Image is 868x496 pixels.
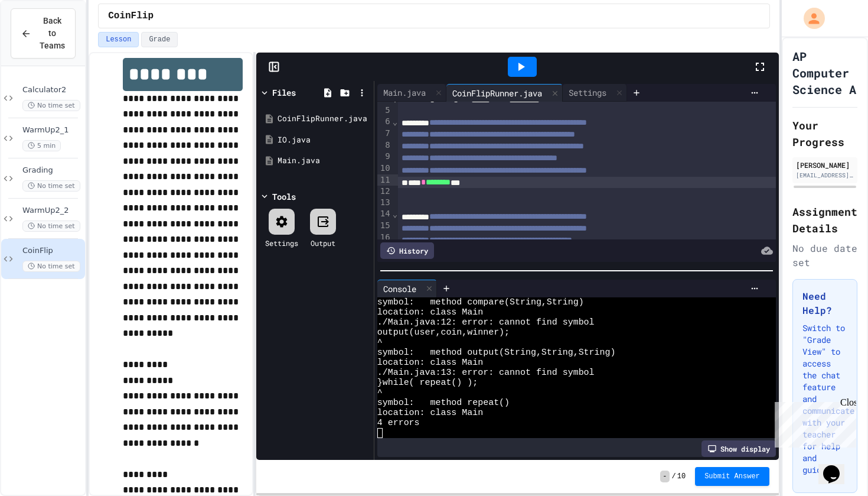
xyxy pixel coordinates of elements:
[377,368,595,378] span: ./Main.java:13: error: cannot find symbol
[377,283,422,295] div: Console
[701,440,776,457] div: Show display
[563,86,612,99] div: Settings
[265,238,298,248] div: Settings
[791,5,828,32] div: My Account
[377,174,392,186] div: 11
[272,190,296,203] div: Tools
[5,5,81,75] div: Chat with us now!Close
[377,398,510,408] span: symbol: method repeat()
[38,15,66,52] span: Back to Teams
[802,322,847,476] p: Switch to "Grade View" to access the chat feature and communicate with your teacher for help and ...
[22,85,83,95] span: Calculator2
[660,471,669,482] span: -
[22,206,83,216] span: WarmUp2_2
[108,9,154,23] span: CoinFlip
[278,113,370,125] div: CoinFlipRunner.java
[677,472,686,481] span: 10
[770,397,856,448] iframe: chat widget
[818,449,856,484] iframe: chat widget
[377,140,392,151] div: 8
[377,328,510,338] span: output(user,coin,winner);
[695,467,769,486] button: Submit Answer
[377,297,584,307] span: symbol: method compare(String,String)
[377,307,483,317] span: location: class Main
[22,125,83,135] span: WarmUp2_1
[22,100,80,111] span: No time set
[704,472,760,481] span: Submit Answer
[377,84,446,102] div: Main.java
[377,151,392,163] div: 9
[796,171,854,180] div: [EMAIL_ADDRESS][DOMAIN_NAME]
[22,246,83,256] span: CoinFlip
[377,186,392,197] div: 12
[792,203,857,236] h2: Assignment Details
[377,220,392,232] div: 15
[672,472,676,481] span: /
[278,155,370,167] div: Main.java
[377,348,616,358] span: symbol: method output(String,String,String)
[11,8,76,59] button: Back to Teams
[377,418,420,428] span: 4 errors
[377,116,392,128] div: 6
[377,232,392,244] div: 16
[377,86,432,99] div: Main.java
[792,117,857,150] h2: Your Progress
[311,238,335,248] div: Output
[22,140,61,151] span: 5 min
[392,209,398,219] span: Fold line
[98,32,139,47] button: Lesson
[446,84,563,102] div: CoinFlipRunner.java
[377,408,483,418] span: location: class Main
[141,32,178,47] button: Grade
[272,86,296,99] div: Files
[377,208,392,220] div: 14
[377,128,392,140] div: 7
[377,197,392,208] div: 13
[377,163,392,174] div: 10
[792,48,857,98] h1: AP Computer Science A
[377,378,478,388] span: }while( repeat() );
[377,105,392,116] div: 5
[377,280,437,297] div: Console
[278,134,370,146] div: IO.java
[22,180,80,192] span: No time set
[377,388,383,398] span: ^
[796,160,854,170] div: [PERSON_NAME]
[22,221,80,232] span: No time set
[392,117,398,127] span: Fold line
[802,289,847,317] h3: Need Help?
[563,84,627,102] div: Settings
[380,242,434,259] div: History
[792,241,857,270] div: No due date set
[446,87,548,99] div: CoinFlipRunner.java
[392,94,398,103] span: Fold line
[22,166,83,176] span: Grading
[377,358,483,368] span: location: class Main
[377,338,383,348] span: ^
[377,317,595,328] span: ./Main.java:12: error: cannot find symbol
[22,261,80,272] span: No time set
